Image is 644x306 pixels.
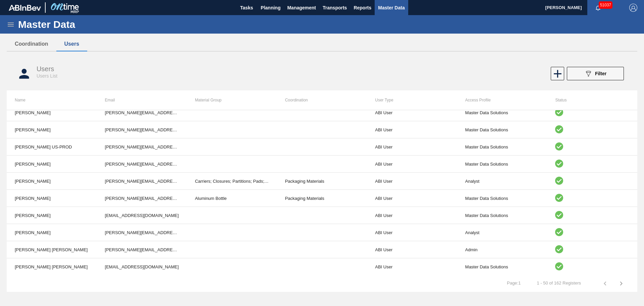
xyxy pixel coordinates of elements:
[367,241,457,258] td: ABI User
[550,67,563,80] div: New user
[97,241,187,258] td: [PERSON_NAME][EMAIL_ADDRESS][DOMAIN_NAME]
[7,90,97,110] th: Name
[555,194,629,203] div: Active user
[587,3,609,12] button: Notifications
[261,4,280,12] span: Planning
[277,173,367,190] td: Packaging Materials
[367,138,457,156] td: ABI User
[555,211,629,220] div: Active user
[457,173,547,190] td: Analyst
[457,207,547,224] td: Master Data Solutions
[18,20,137,28] h1: Master Data
[555,245,629,254] div: Active user
[457,190,547,207] td: Master Data Solutions
[595,71,606,76] span: Filter
[277,190,367,207] td: Packaging Materials
[599,1,612,9] span: 51037
[37,65,54,73] span: Users
[187,190,277,207] td: Aluminum Bottle
[457,138,547,156] td: Master Data Solutions
[97,224,187,241] td: [PERSON_NAME][EMAIL_ADDRESS][PERSON_NAME][DOMAIN_NAME]
[555,108,629,117] div: Active user
[287,4,316,12] span: Management
[323,4,347,12] span: Transports
[367,207,457,224] td: ABI User
[239,4,254,12] span: Tasks
[367,173,457,190] td: ABI User
[555,228,629,237] div: Active user
[7,156,97,173] td: [PERSON_NAME]
[7,258,97,275] td: [PERSON_NAME] [PERSON_NAME]
[97,90,187,110] th: Email
[97,258,187,275] td: [EMAIL_ADDRESS][DOMAIN_NAME]
[9,5,41,11] img: TNhmsLtSVTkK8tSr43FrP2fwEKptu5GPRR3wAAAABJRU5ErkJggg==
[187,90,277,110] th: Material Group
[555,262,629,271] div: Active user
[457,121,547,138] td: Master Data Solutions
[354,4,371,12] span: Reports
[277,90,367,110] th: Coordination
[567,67,624,80] button: Filter
[555,125,629,134] div: Active user
[7,207,97,224] td: [PERSON_NAME]
[367,258,457,275] td: ABI User
[7,190,97,207] td: [PERSON_NAME]
[457,104,547,121] td: Master Data Solutions
[367,156,457,173] td: ABI User
[7,224,97,241] td: [PERSON_NAME]
[367,104,457,121] td: ABI User
[187,173,277,190] td: Carriers; Closures; Partitions; Pads; Lids; Labels; Keg Covers; Hicone; Cartons; Crown; Shrinkfil...
[629,4,637,12] img: Logout
[367,190,457,207] td: ABI User
[7,104,97,121] td: [PERSON_NAME]
[563,67,627,80] div: Filter user
[97,173,187,190] td: [PERSON_NAME][EMAIL_ADDRESS][PERSON_NAME][DOMAIN_NAME][PERSON_NAME]
[457,258,547,275] td: Master Data Solutions
[7,37,56,51] button: Coordination
[97,190,187,207] td: [PERSON_NAME][EMAIL_ADDRESS][PERSON_NAME][DOMAIN_NAME]
[555,142,629,151] div: Active user
[97,138,187,156] td: [PERSON_NAME][EMAIL_ADDRESS][DOMAIN_NAME]
[457,156,547,173] td: Master Data Solutions
[457,224,547,241] td: Analyst
[37,73,57,79] span: Users List
[97,156,187,173] td: [PERSON_NAME][EMAIL_ADDRESS][PERSON_NAME][DOMAIN_NAME]
[7,138,97,156] td: [PERSON_NAME] US-PROD
[7,241,97,258] td: [PERSON_NAME] [PERSON_NAME]
[529,275,589,286] td: 1 - 50 of 162 Registers
[7,121,97,138] td: [PERSON_NAME]
[7,173,97,190] td: [PERSON_NAME]
[547,90,637,110] th: Status
[97,207,187,224] td: [EMAIL_ADDRESS][DOMAIN_NAME]
[97,104,187,121] td: [PERSON_NAME][EMAIL_ADDRESS][PERSON_NAME][DOMAIN_NAME]
[56,37,87,51] button: Users
[367,121,457,138] td: ABI User
[457,241,547,258] td: Admin
[555,177,629,186] div: Active user
[367,90,457,110] th: User Type
[367,224,457,241] td: ABI User
[378,4,405,12] span: Master Data
[97,121,187,138] td: [PERSON_NAME][EMAIL_ADDRESS][PERSON_NAME][DOMAIN_NAME]
[457,90,547,110] th: Access Profile
[555,160,629,169] div: Active user
[499,275,529,286] td: Page : 1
